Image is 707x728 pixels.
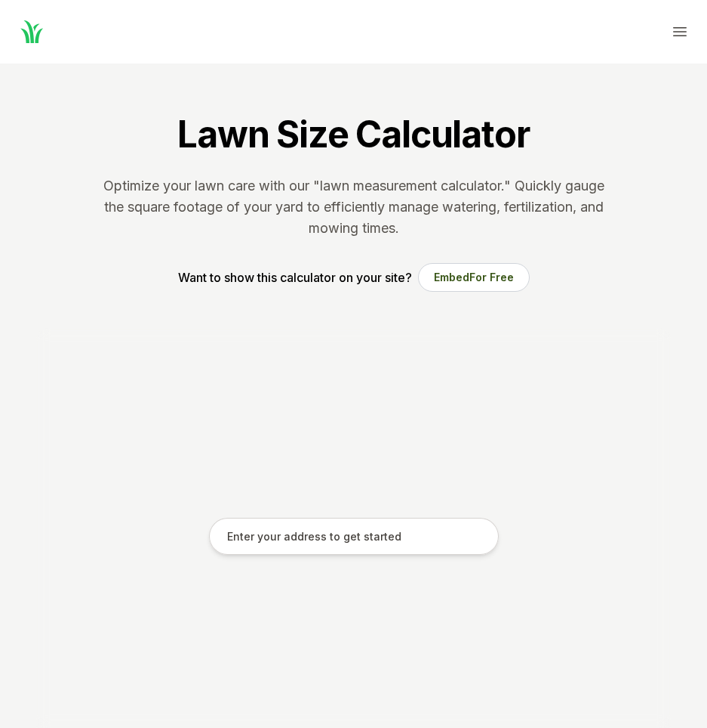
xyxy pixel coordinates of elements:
[469,271,514,283] span: For Free
[100,175,607,239] p: Optimize your lawn care with our "lawn measurement calculator." Quickly gauge the square footage ...
[178,268,412,287] p: Want to show this calculator on your site?
[209,518,499,556] input: Enter your address to get started
[177,112,529,157] h1: Lawn Size Calculator
[418,263,530,292] button: EmbedFor Free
